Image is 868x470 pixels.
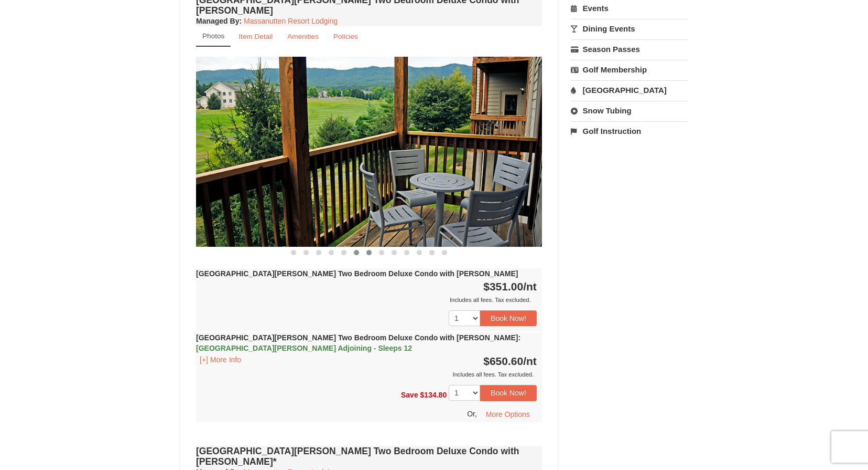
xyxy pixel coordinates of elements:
span: /nt [523,355,537,367]
button: Book Now! [480,385,537,401]
strong: : [196,17,242,25]
span: Managed By [196,17,239,25]
button: Book Now! [480,310,537,326]
a: Policies [327,26,365,47]
strong: [GEOGRAPHIC_DATA][PERSON_NAME] Two Bedroom Deluxe Condo with [PERSON_NAME] [196,269,518,278]
a: Photos [196,26,231,47]
span: Save [401,391,418,399]
button: [+] More Info [196,354,245,365]
span: $134.80 [420,391,447,399]
small: Amenities [287,33,319,40]
div: Includes all fees. Tax excluded. [196,295,537,305]
span: : [518,333,520,342]
h4: [GEOGRAPHIC_DATA][PERSON_NAME] Two Bedroom Deluxe Condo with [PERSON_NAME]* [196,446,542,467]
span: [GEOGRAPHIC_DATA][PERSON_NAME] Adjoining - Sleeps 12 [196,344,412,352]
small: Photos [202,32,224,40]
small: Item Detail [238,33,273,40]
span: /nt [523,280,537,293]
small: Policies [333,33,358,40]
a: Golf Membership [571,60,688,79]
a: Item Detail [232,26,279,47]
strong: [GEOGRAPHIC_DATA][PERSON_NAME] Two Bedroom Deluxe Condo with [PERSON_NAME] [196,333,520,352]
button: More Options [479,406,537,422]
span: Or, [467,409,477,417]
a: Season Passes [571,39,688,59]
a: Golf Instruction [571,121,688,141]
strong: $351.00 [483,280,537,293]
img: 18876286-142-77fbee25.jpg [196,57,542,246]
a: Snow Tubing [571,101,688,120]
div: Includes all fees. Tax excluded. [196,369,537,380]
a: Massanutten Resort Lodging [244,17,338,25]
span: $650.60 [483,355,523,367]
a: Dining Events [571,19,688,38]
a: Amenities [280,26,325,47]
a: [GEOGRAPHIC_DATA] [571,80,688,100]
